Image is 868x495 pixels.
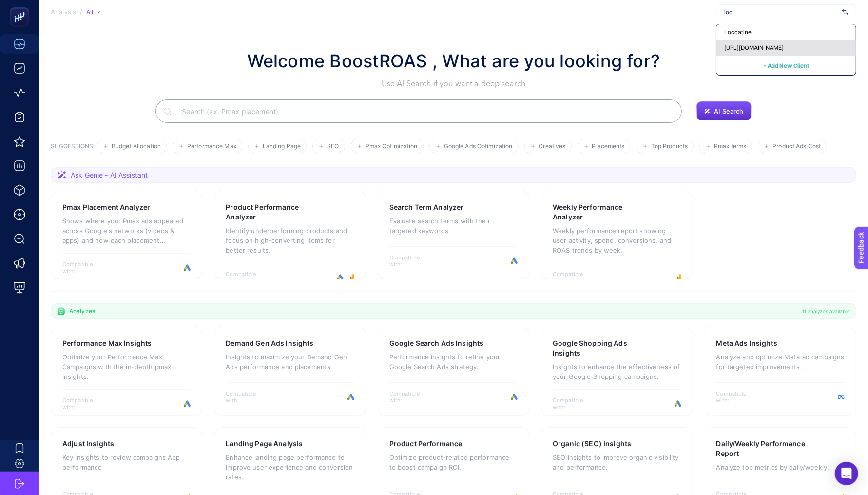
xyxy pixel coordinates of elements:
p: Key insights to review campaigns App performance [62,453,191,472]
h3: Google Shopping Ads Insights [553,338,650,358]
h3: Organic (SEO) Insights [553,439,631,449]
button: + Add New Client [763,59,809,71]
p: Identify underperforming products and focus on high-converting items for better results. [226,226,354,255]
span: Compatible with: [226,390,270,404]
p: Insights to enhance the effectiveness of your Google Shopping campaigns. [553,362,681,381]
p: Enhance landing page performance to improve user experience and conversion rates. [226,453,354,482]
h3: Google Search Ads Insights [389,338,484,348]
input: Search [174,98,674,125]
h3: Meta Ads Insights [716,338,777,348]
span: Loccatine [724,28,752,36]
p: Evaluate search terms with their targeted keywords [389,216,518,236]
a: Search Term AnalyzerEvaluate search terms with their targeted keywordsCompatible with: [378,191,529,279]
h1: Welcome BoostROAS , What are you looking for? [247,48,660,74]
p: Performance insights to refine your Google Search Ads strategy. [389,352,518,372]
a: Google Shopping Ads InsightsInsights to enhance the effectiveness of your Google Shopping campaig... [541,327,693,416]
span: Compatible with: [62,397,106,411]
a: Meta Ads InsightsAnalyze and optimize Meta ad campaigns for targeted improvements.Compatible with: [705,327,856,416]
span: Compatible with: [389,390,433,404]
p: Use AI Search if you want a deep search [247,78,660,90]
button: AI Search [696,101,751,121]
h3: Adjust Insights [62,439,114,449]
p: Optimize your Performance Max Campaigns with the in-depth pmax insights. [62,352,191,381]
h3: Demand Gen Ads Insights [226,338,313,348]
span: Compatible with: [716,390,760,404]
a: Demand Gen Ads InsightsInsights to maximize your Demand Gen Ads performance and placements.Compat... [214,327,366,416]
span: SEO [327,143,339,150]
span: Feedback [6,3,37,11]
span: Compatible with: [553,397,597,411]
p: SEO insights to improve organic visibility and performance. [553,453,681,472]
span: [URL][DOMAIN_NAME] [724,44,784,52]
h3: SUGGESTIONS [51,142,93,154]
h3: Product Performance Analyzer [226,202,323,222]
span: Compatible with: [62,261,106,275]
span: Analyzes [69,307,95,315]
span: Compatible with: [226,271,270,284]
span: Ask Genie - AI Assistant [71,170,148,180]
input: Loccatine [724,8,838,16]
span: / [80,8,82,16]
span: Top Products [651,143,688,150]
span: Compatible with: [389,254,433,268]
p: Shows where your Pmax ads appeared across Google's networks (videos & apps) and how each placemen... [62,216,191,245]
span: Budget Allocation [112,143,161,150]
a: Weekly Performance AnalyzerWeekly performance report showing user activity, spend, conversions, a... [541,191,693,279]
a: Pmax Placement AnalyzerShows where your Pmax ads appeared across Google's networks (videos & apps... [51,191,202,279]
span: + Add New Client [763,62,809,69]
div: Open Intercom Messenger [835,462,858,485]
a: Product Performance AnalyzerIdentify underperforming products and focus on high-converting items ... [214,191,366,279]
span: Creatives [539,143,566,150]
h3: Daily/Weekly Performance Report [716,439,815,458]
p: Optimize product-related performance to boost campaign ROI. [389,453,518,472]
h3: Landing Page Analysis [226,439,303,449]
p: Analyze and optimize Meta ad campaigns for targeted improvements. [716,352,845,372]
h3: Pmax Placement Analyzer [62,202,150,212]
p: Weekly performance report showing user activity, spend, conversions, and ROAS trends by week. [553,226,681,255]
span: Compatible with: [553,271,597,284]
span: Placements [592,143,625,150]
a: Google Search Ads InsightsPerformance insights to refine your Google Search Ads strategy.Compatib... [378,327,529,416]
h3: Product Performance [389,439,463,449]
span: Google Ads Optimization [444,143,513,150]
p: Analyze top metrics by daily/weekly. [716,462,845,472]
a: Performance Max InsightsOptimize your Performance Max Campaigns with the in-depth pmax insights.C... [51,327,202,416]
span: Analysis [51,8,76,16]
span: Performance Max [187,143,236,150]
span: Landing Page [263,143,301,150]
p: Insights to maximize your Demand Gen Ads performance and placements. [226,352,354,372]
h3: Weekly Performance Analyzer [553,202,650,222]
h3: Performance Max Insights [62,338,152,348]
span: Pmax Optimization [366,143,418,150]
span: Product Ads Cost [772,143,821,150]
span: Pmax terms [714,143,746,150]
h3: Search Term Analyzer [389,202,464,212]
span: 11 analyzes available [802,307,850,315]
span: AI Search [714,107,743,115]
img: svg%3e [842,7,848,17]
div: All [86,8,100,16]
